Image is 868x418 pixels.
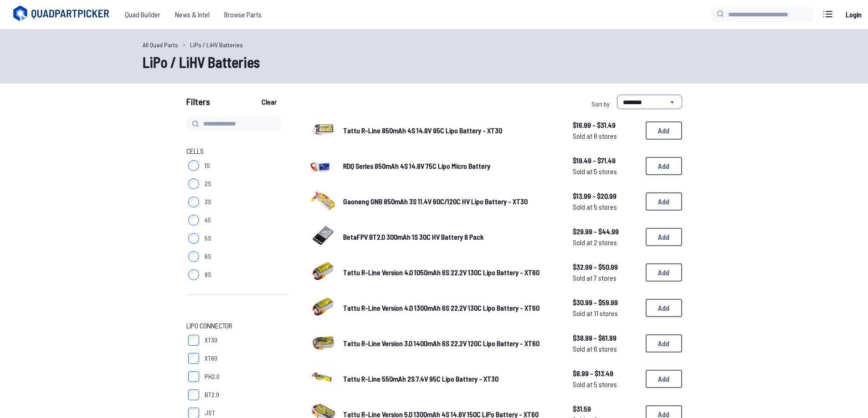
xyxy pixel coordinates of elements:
span: $19.49 - $71.49 [573,155,638,166]
span: Sort by [591,100,610,108]
a: image [310,152,336,180]
button: Add [646,299,682,317]
span: Tattu R-Line Version 4.0 1050mAh 6S 22.2V 130C Lipo Battery - XT60 [343,268,539,277]
a: image [310,258,336,287]
a: image [310,187,336,216]
input: 5S [188,233,199,244]
a: BetaFPV BT2.0 300mAh 1S 30C HV Battery 8 Pack [343,232,558,242]
span: RDQ Series 850mAh 4S 14.8V 75C Lipo Micro Battery [343,161,490,170]
img: image [310,329,336,355]
a: News & Intel [168,5,217,24]
input: 8S [188,269,199,280]
img: image [310,187,336,213]
span: $31.59 [573,403,638,414]
button: Clear [254,95,284,109]
a: Tattu R-Line 550mAh 2S 7.4V 95C Lipo Battery - XT30 [343,373,558,384]
span: Sold at 8 stores [573,131,638,141]
span: Filters [186,95,210,113]
a: Tattu R-Line Version 3.0 1400mAh 6S 22.2V 120C Lipo Battery - XT60 [343,338,558,349]
span: 2S [205,179,211,188]
button: Add [646,192,682,211]
a: Tattu R-Line Version 4.0 1050mAh 6S 22.2V 130C Lipo Battery - XT60 [343,267,558,278]
span: Tattu R-Line Version 4.0 1300mAh 6S 22.2V 130C Lipo Battery - XT60 [343,303,539,312]
span: Tattu R-Line 850mAh 4S 14.8V 95C Lipo Battery - XT30 [343,126,502,135]
span: $16.99 - $31.49 [573,120,638,131]
a: Browse Parts [217,5,269,24]
a: Gaoneng GNB 850mAh 3S 11.4V 60C/120C HV Lipo Battery - XT30 [343,196,558,207]
span: 8S [205,270,211,279]
img: image [310,365,336,390]
span: Sold at 2 stores [573,237,638,248]
span: Sold at 5 stores [573,379,638,390]
span: JST [205,408,215,418]
span: 3S [205,197,211,206]
img: image [310,223,336,248]
a: image [310,294,336,322]
select: Sort by [617,95,682,109]
a: image [310,329,336,358]
input: XT30 [188,335,199,346]
a: Tattu R-Line 850mAh 4S 14.8V 95C Lipo Battery - XT30 [343,125,558,136]
span: 5S [205,234,211,243]
input: PH2.0 [188,371,199,382]
a: image [310,365,336,393]
span: $29.99 - $44.99 [573,226,638,237]
a: RDQ Series 850mAh 4S 14.8V 75C Lipo Micro Battery [343,161,558,171]
span: Gaoneng GNB 850mAh 3S 11.4V 60C/120C HV Lipo Battery - XT30 [343,197,528,206]
a: All Quad Parts [143,40,178,50]
span: BT2.0 [205,390,219,399]
input: 4S [188,215,199,226]
input: 3S [188,196,199,207]
img: image [310,116,336,142]
span: Sold at 11 stores [573,308,638,319]
input: 1S [188,160,199,171]
input: BT2.0 [188,389,199,400]
span: Tattu R-Line Version 3.0 1400mAh 6S 22.2V 120C Lipo Battery - XT60 [343,339,539,347]
span: LiPo Connector [186,320,232,331]
button: Add [646,370,682,388]
span: PH2.0 [205,372,220,381]
a: Login [842,5,864,24]
span: Tattu R-Line 550mAh 2S 7.4V 95C Lipo Battery - XT30 [343,374,498,383]
span: Sold at 7 stores [573,272,638,283]
button: Add [646,334,682,353]
img: image [310,294,336,319]
input: 2S [188,178,199,189]
span: $30.99 - $59.99 [573,297,638,308]
span: $8.99 - $13.49 [573,368,638,379]
button: Add [646,121,682,140]
button: Add [646,263,682,282]
span: Cells [186,146,204,156]
input: XT60 [188,353,199,364]
span: Sold at 6 stores [573,343,638,354]
a: image [310,223,336,251]
span: 4S [205,216,211,225]
a: Tattu R-Line Version 4.0 1300mAh 6S 22.2V 130C Lipo Battery - XT60 [343,302,558,313]
a: LiPo / LiHV Batteries [190,40,243,50]
img: image [310,258,336,284]
span: 6S [205,252,211,261]
a: Quad Builder [118,5,168,24]
input: 6S [188,251,199,262]
img: image [310,152,336,177]
span: Sold at 5 stores [573,201,638,212]
span: $38.99 - $61.99 [573,332,638,343]
span: XT60 [205,354,217,363]
span: XT30 [205,336,217,345]
button: Add [646,157,682,175]
span: 1S [205,161,210,170]
span: BetaFPV BT2.0 300mAh 1S 30C HV Battery 8 Pack [343,232,483,241]
button: Add [646,228,682,246]
span: Sold at 5 stores [573,166,638,177]
a: image [310,116,336,145]
h1: LiPo / LiHV Batteries [143,51,726,73]
span: $32.99 - $50.99 [573,262,638,272]
span: $13.99 - $20.99 [573,191,638,201]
